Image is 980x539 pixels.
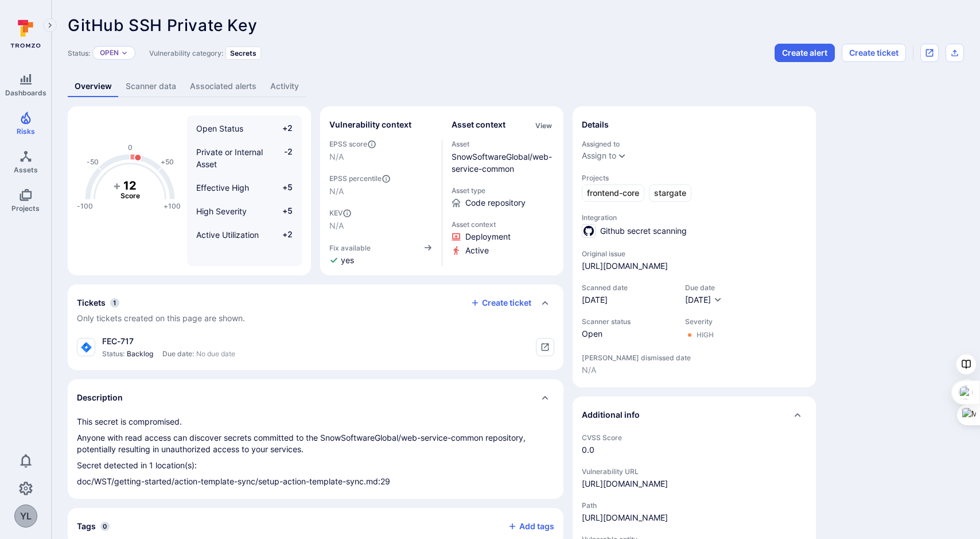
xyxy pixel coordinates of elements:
span: Projects [11,204,40,213]
text: 0 [128,143,133,152]
i: Expand navigation menu [46,21,54,30]
div: Click to view all asset context details [533,119,554,131]
a: Scanner data [119,76,183,97]
span: Severity [685,317,714,326]
button: Open [100,48,119,57]
span: Github secret scanning [600,225,687,237]
span: Asset context [452,220,555,229]
span: N/A [329,220,433,232]
a: frontend-core [582,184,644,202]
section: tickets card [68,284,563,370]
text: -100 [77,202,93,210]
span: yes [341,255,354,266]
span: [PERSON_NAME] dismissed date [582,353,807,362]
span: No due date [196,349,235,359]
span: Status: [68,49,90,57]
span: 0 [100,522,110,531]
span: 1 [110,298,119,307]
h2: Tags [77,521,96,532]
span: Scanner status [582,317,674,326]
button: Create ticket [470,298,531,308]
span: Vulnerability URL [582,467,807,476]
p: Anyone with read access can discover secrets committed to the SnowSoftwareGlobal/web-service-comm... [77,432,554,455]
div: High [697,330,714,340]
div: Vulnerability tabs [68,76,964,97]
div: Collapse [68,284,563,333]
span: Projects [582,174,807,182]
p: doc/WST/getting-started/action-template-sync/setup-action-template-sync.md:29 [77,476,554,487]
span: Effective High [196,183,249,192]
span: Vulnerability category: [149,49,223,57]
tspan: + [113,179,121,192]
span: Risks [17,127,35,136]
button: Expand dropdown [121,49,128,56]
span: +2 [271,122,293,134]
span: Asset [452,140,555,148]
a: [URL][DOMAIN_NAME] [582,513,668,522]
div: Secrets [225,47,261,60]
span: Due date: [162,349,194,359]
a: SnowSoftwareGlobal/web-service-common [452,152,552,174]
span: [DATE] [685,295,711,305]
span: -2 [271,146,293,170]
span: GitHub SSH Private Key [68,16,257,35]
span: Original issue [582,249,807,258]
button: Create alert [775,44,835,62]
text: +100 [164,202,181,210]
span: N/A [329,151,433,163]
span: frontend-core [587,187,639,199]
div: Collapse description [68,379,563,416]
span: EPSS percentile [329,174,433,183]
span: Path [582,501,807,510]
text: +50 [161,157,174,166]
div: Due date field [685,283,722,306]
div: Collapse [573,396,816,433]
text: Score [120,191,140,200]
h2: Details [582,119,609,130]
div: Assign to [582,151,616,160]
span: Only tickets created on this page are shown. [77,313,245,323]
span: +5 [271,182,293,194]
button: YL [14,505,37,528]
span: Asset type [452,186,555,195]
button: View [533,121,554,130]
span: CVSS Score [582,433,807,442]
span: Scanned date [582,283,674,292]
div: Export as CSV [946,44,964,62]
text: -50 [87,157,99,166]
span: N/A [329,186,433,197]
div: Yanting Larsen [14,505,37,528]
span: Click to view evidence [465,245,489,256]
p: Secret detected in 1 location(s): [77,460,554,471]
span: Click to view evidence [465,231,511,242]
span: Open [582,328,674,340]
a: Associated alerts [183,76,263,97]
h2: Additional info [582,409,640,421]
span: Integration [582,213,807,222]
a: Overview [68,76,119,97]
div: Open original issue [920,44,939,62]
span: Active Utilization [196,230,259,240]
span: Assets [14,165,38,174]
g: The vulnerability score is based on the parameters defined in the settings [107,179,153,201]
span: Status: [102,349,125,359]
span: Assigned to [582,140,807,148]
button: Expand navigation menu [43,18,57,32]
div: [URL][DOMAIN_NAME] [582,478,668,490]
h2: Tickets [77,297,106,309]
button: Expand dropdown [617,151,627,160]
section: details card [573,106,816,387]
span: [DATE] [582,294,674,306]
h2: Asset context [452,119,505,130]
span: Code repository [465,197,526,209]
span: 0.0 [582,444,807,456]
a: Activity [263,76,306,97]
span: +5 [271,205,293,217]
span: Fix available [329,244,371,252]
span: Private or Internal Asset [196,147,263,169]
span: Backlog [127,349,153,359]
span: +2 [271,229,293,241]
button: Add tags [499,517,554,536]
span: stargate [654,187,686,199]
